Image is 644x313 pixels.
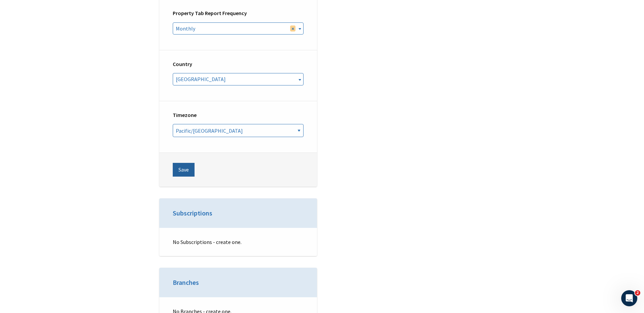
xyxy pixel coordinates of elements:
[173,208,304,218] h3: Subscriptions
[173,23,303,34] span: Monthly
[173,61,192,67] strong: Country
[173,22,304,35] span: Monthly
[635,290,640,296] span: 2
[173,10,247,16] strong: Property Tab Report Frequency
[290,25,296,32] span: Remove all items
[173,73,303,85] span: Australia
[621,290,637,306] iframe: Intercom live chat
[159,228,317,256] div: No Subscriptions - create one.
[173,163,195,176] button: Save
[173,278,304,287] h3: Branches
[173,112,197,118] strong: Timezone
[173,73,304,85] span: Australia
